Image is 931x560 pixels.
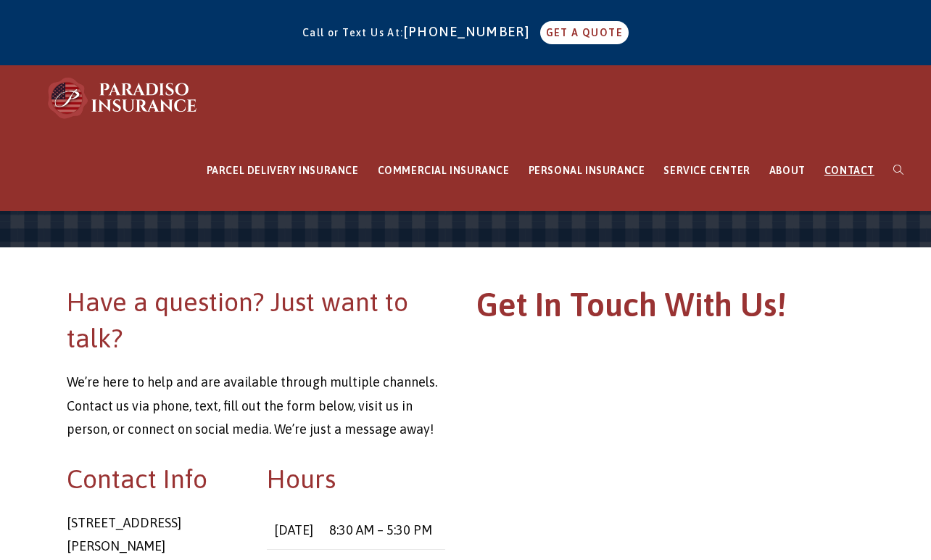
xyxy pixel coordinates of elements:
[207,165,359,176] span: PARCEL DELIVERY INSURANCE
[663,165,750,176] span: SERVICE CENTER
[760,131,815,211] a: ABOUT
[824,165,874,176] span: CONTACT
[540,21,629,44] a: GET A QUOTE
[815,131,884,211] a: CONTACT
[769,165,806,176] span: ABOUT
[67,461,245,497] h2: Contact Info
[404,24,537,39] a: [PHONE_NUMBER]
[529,165,645,176] span: PERSONAL INSURANCE
[302,27,404,38] span: Call or Text Us At:
[329,522,432,538] time: 8:30 AM – 5:30 PM
[67,284,445,357] h2: Have a question? Just want to talk?
[44,76,203,120] img: Paradiso Insurance
[378,165,510,176] span: COMMERCIAL INSURANCE
[654,131,759,211] a: SERVICE CENTER
[67,371,445,441] p: We’re here to help and are available through multiple channels. Contact us via phone, text, fill ...
[267,511,322,550] td: [DATE]
[476,284,855,334] h1: Get In Touch With Us!
[368,131,519,211] a: COMMERCIAL INSURANCE
[519,131,655,211] a: PERSONAL INSURANCE
[267,461,445,497] h2: Hours
[197,131,368,211] a: PARCEL DELIVERY INSURANCE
